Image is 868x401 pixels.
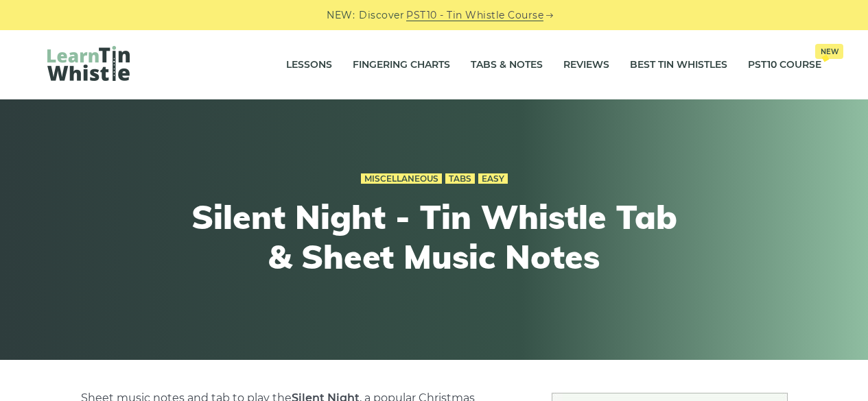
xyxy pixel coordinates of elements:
a: Lessons [286,48,332,82]
a: Best Tin Whistles [630,48,727,82]
a: Fingering Charts [353,48,450,82]
a: Reviews [563,48,609,82]
span: New [815,44,843,59]
a: PST10 CourseNew [748,48,821,82]
a: Easy [478,173,508,184]
a: Tabs [445,173,475,184]
a: Tabs & Notes [471,48,543,82]
h1: Silent Night - Tin Whistle Tab & Sheet Music Notes [182,197,687,276]
a: Miscellaneous [361,173,442,184]
img: LearnTinWhistle.com [47,46,130,81]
